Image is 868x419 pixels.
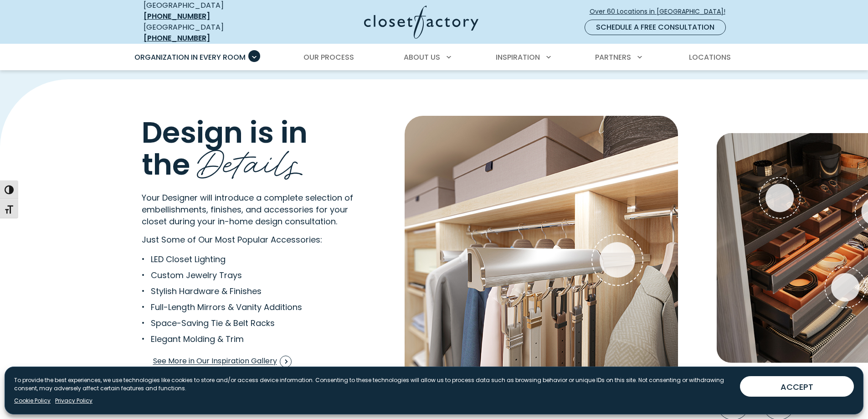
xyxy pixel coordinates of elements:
[595,52,631,62] span: Partners
[142,301,350,313] li: Full-Length Mirrors & Vanity Additions
[128,45,740,70] nav: Primary Menu
[55,397,92,405] a: Privacy Policy
[496,52,540,62] span: Inspiration
[303,52,354,62] span: Our Process
[142,269,350,281] li: Custom Jewelry Trays
[364,5,478,39] img: Closet Factory Logo
[142,253,350,265] li: LED Closet Lighting
[142,112,308,153] span: Design is in
[134,52,246,62] span: Organization in Every Room
[144,11,210,21] a: [PHONE_NUMBER]
[142,144,190,185] span: the
[153,356,292,367] span: See More in Our Inspiration Gallery
[14,376,733,393] p: To provide the best experiences, we use technologies like cookies to store and/or access device i...
[197,133,303,186] span: Details
[405,116,678,403] img: Belt rack accessory
[740,376,854,397] button: ACCEPT
[589,4,733,20] a: Over 60 Locations in [GEOGRAPHIC_DATA]!
[689,52,731,62] span: Locations
[153,352,292,371] a: See More in Our Inspiration Gallery
[14,397,51,405] a: Cookie Policy
[585,20,726,35] a: Schedule a Free Consultation
[142,317,350,329] li: Space-Saving Tie & Belt Racks
[142,285,350,297] li: Stylish Hardware & Finishes
[144,22,276,44] div: [GEOGRAPHIC_DATA]
[142,233,379,246] p: Just Some of Our Most Popular Accessories:
[590,7,733,16] span: Over 60 Locations in [GEOGRAPHIC_DATA]!
[142,333,350,345] li: Elegant Molding & Trim
[404,52,440,62] span: About Us
[142,192,353,227] span: Your Designer will introduce a complete selection of embellishments, finishes, and accessories fo...
[144,33,210,43] a: [PHONE_NUMBER]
